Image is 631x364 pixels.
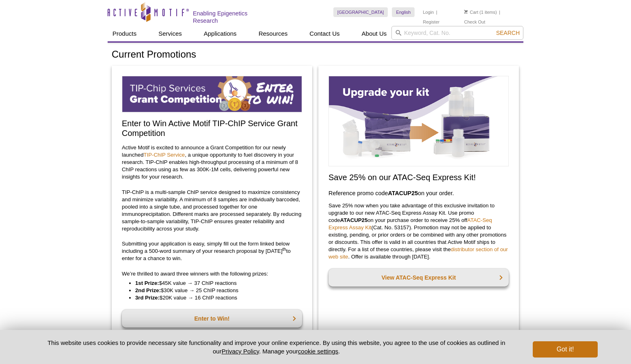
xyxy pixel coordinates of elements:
strong: 3rd Prize: [135,295,160,301]
img: TIP-ChIP Service Grant Competition [122,76,302,112]
a: English [392,7,415,17]
strong: 1st Prize: [135,280,159,286]
h2: Enabling Epigenetics Research [193,10,274,24]
span: Search [496,30,520,36]
button: cookie settings [298,348,338,355]
input: Keyword, Cat. No. [391,26,523,40]
h1: Current Promotions [112,49,519,61]
p: We’re thrilled to award three winners with the following prizes: [122,270,302,278]
a: Products [108,26,141,41]
a: About Us [357,26,392,41]
a: ATAC-Seq Express Assay Kit [328,217,492,230]
a: Check Out [464,19,485,25]
a: Resources [254,26,293,41]
p: TIP-ChIP is a multi-sample ChIP service designed to maximize consistency and minimize variability... [122,189,302,233]
img: Save on ATAC-Seq Express Assay Kit [328,76,509,166]
li: | [436,7,437,17]
strong: ATACUP25 [388,190,418,196]
a: distributor section of our web site [328,246,508,260]
li: $45K value → 37 ChIP reactions [135,280,294,287]
a: Cart [464,9,478,15]
a: Login [423,9,434,15]
button: Search [494,29,522,37]
a: Privacy Policy [222,348,259,355]
button: Got it! [533,341,598,358]
img: Your Cart [464,10,468,14]
strong: ATACUP25 [340,217,368,223]
li: | [499,7,500,17]
a: Applications [199,26,242,41]
p: This website uses cookies to provide necessary site functionality and improve your online experie... [33,338,519,355]
a: [GEOGRAPHIC_DATA] [333,7,388,17]
li: $30K value → 25 ChIP reactions [135,287,294,294]
h3: Reference promo code on your order. [328,188,509,198]
a: Enter to Win! [122,310,302,327]
h2: Save 25% on our ATAC-Seq Express Kit! [328,172,509,182]
a: Contact Us [305,26,344,41]
sup: th [283,247,286,252]
h2: Enter to Win Active Motif TIP-ChIP Service Grant Competition [122,118,302,138]
a: Services [153,26,187,41]
p: Submitting your application is easy, simply fill out the form linked below including a 500-word s... [122,240,302,262]
a: View ATAC-Seq Express Kit [328,269,509,286]
p: Active Motif is excited to announce a Grant Competition for our newly launched , a unique opportu... [122,144,302,181]
a: TIP-ChIP Service [144,152,185,158]
li: (1 items) [464,7,497,17]
li: $20K value → 16 ChIP reactions [135,294,294,302]
p: Save 25% now when you take advantage of this exclusive invitation to upgrade to our new ATAC-Seq ... [328,202,509,261]
a: Register [423,19,439,25]
strong: 2nd Prize: [135,287,161,293]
